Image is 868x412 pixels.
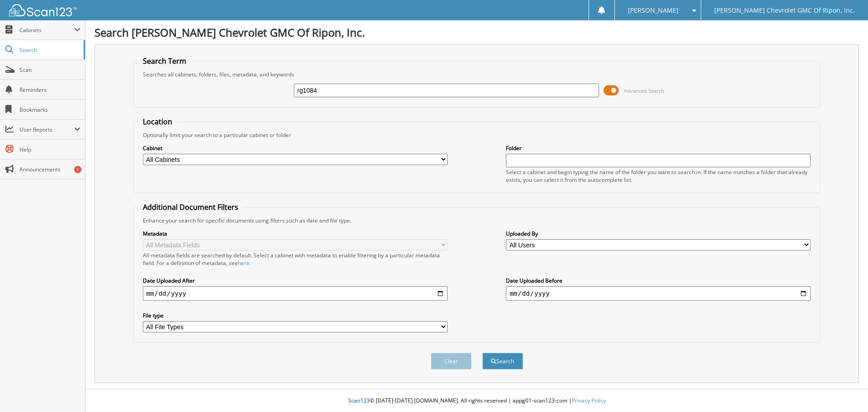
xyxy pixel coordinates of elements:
a: here [238,259,250,267]
label: Metadata [143,230,448,237]
span: Reminders [19,86,80,94]
label: Date Uploaded Before [506,277,811,284]
span: User Reports [19,126,74,133]
span: Bookmarks [19,106,80,114]
div: Select a cabinet and begin typing the name of the folder you want to search in. If the name match... [506,168,811,184]
label: Uploaded By [506,230,811,237]
legend: Location [138,117,177,127]
div: 1 [74,166,81,173]
span: Search [19,46,79,54]
legend: Additional Document Filters [138,202,243,212]
span: Help [19,146,80,153]
div: © [DATE]-[DATE] [DOMAIN_NAME]. All rights reserved | appg01-scan123-com | [85,390,868,412]
div: Enhance your search for specific documents using filters such as date and file type. [138,217,816,224]
img: scan123-logo-white.svg [9,4,77,16]
a: Privacy Policy [572,397,606,404]
input: end [506,286,811,301]
input: start [143,286,448,301]
span: [PERSON_NAME] Chevrolet GMC Of Ripon, Inc. [714,8,855,13]
div: All metadata fields are searched by default. Select a cabinet with metadata to enable filtering b... [143,251,448,267]
span: Advanced Search [624,87,664,94]
span: Scan [19,66,80,74]
span: [PERSON_NAME] [628,8,679,13]
span: Announcements [19,166,80,173]
label: File type [143,312,448,319]
label: Cabinet [143,144,448,152]
span: Cabinets [19,26,74,34]
span: Scan123 [348,397,370,404]
div: Optionally limit your search to a particular cabinet or folder [138,131,816,139]
legend: Search Term [138,56,191,66]
h1: Search [PERSON_NAME] Chevrolet GMC Of Ripon, Inc. [94,25,859,40]
button: Clear [431,353,472,369]
label: Date Uploaded After [143,277,448,284]
div: Searches all cabinets, folders, files, metadata, and keywords [138,71,816,78]
button: Search [482,353,523,369]
label: Folder [506,144,811,152]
